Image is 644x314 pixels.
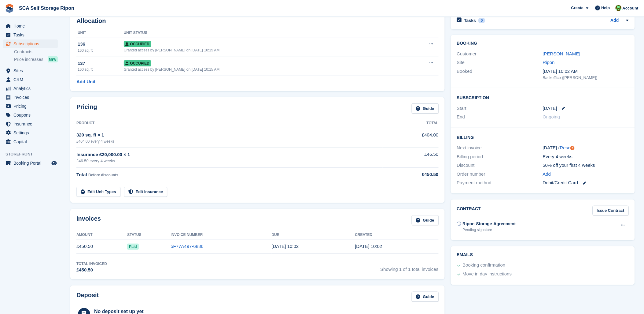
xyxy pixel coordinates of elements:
[593,206,629,216] a: Issue Contract
[3,102,58,110] a: menu
[13,39,50,48] span: Subscriptions
[457,144,543,151] div: Next invoice
[571,5,583,11] span: Create
[457,94,629,100] h2: Subscription
[457,114,543,121] div: End
[127,244,138,250] span: Paid
[457,41,629,46] h2: Booking
[48,56,58,62] div: NEW
[543,162,629,169] div: 50% off your first 4 weeks
[13,75,50,84] span: CRM
[13,102,50,110] span: Pricing
[76,267,107,274] div: £450.50
[355,230,439,240] th: Created
[13,137,50,146] span: Capital
[14,57,43,62] span: Price increases
[543,179,629,186] div: Debit/Credit Card
[76,261,107,267] div: Total Invoiced
[383,148,439,167] td: £46.50
[570,145,575,151] div: Tooltip anchor
[478,18,485,23] div: 0
[3,22,58,30] a: menu
[76,78,95,85] a: Add Unit
[13,159,50,167] span: Booking Portal
[124,187,167,197] a: Edit Insurance
[272,244,299,249] time: 2025-09-05 09:02:37 UTC
[3,120,58,128] a: menu
[623,5,638,11] span: Account
[457,68,543,81] div: Booked
[5,4,14,13] img: stora-icon-8386f47178a22dfd0bd8f6a31ec36ba5ce8667c1dd55bd0f319d3a0aa187defe.svg
[543,60,555,65] a: Ripon
[76,132,383,139] div: 320 sq. ft × 1
[76,240,127,253] td: £450.50
[78,48,124,53] div: 160 sq. ft
[13,120,50,128] span: Insurance
[543,68,629,75] div: [DATE] 10:02 AM
[543,105,557,112] time: 2025-09-04 00:00:00 UTC
[463,271,512,278] div: Move in day instructions
[13,84,50,93] span: Analytics
[543,51,580,56] a: [PERSON_NAME]
[457,171,543,178] div: Order number
[76,151,383,158] div: Insurance £20,000.00 × 1
[17,3,77,13] a: SCA Self Storage Ripon
[88,173,118,177] span: Before discounts
[76,172,87,177] span: Total
[3,75,58,84] a: menu
[412,292,439,302] a: Guide
[76,118,383,128] th: Product
[355,244,382,249] time: 2025-09-04 09:02:37 UTC
[124,28,402,38] th: Unit Status
[13,93,50,102] span: Invoices
[3,39,58,48] a: menu
[457,252,629,257] h2: Emails
[13,22,50,30] span: Home
[457,179,543,186] div: Payment method
[543,144,629,151] div: [DATE] ( )
[412,215,439,225] a: Guide
[3,159,58,167] a: menu
[3,93,58,102] a: menu
[127,230,171,240] th: Status
[76,215,101,225] h2: Invoices
[383,118,439,128] th: Total
[543,153,629,160] div: Every 4 weeks
[3,66,58,75] a: menu
[602,5,610,11] span: Help
[463,262,506,269] div: Booking confirmation
[76,158,383,164] div: £46.50 every 4 weeks
[412,103,439,114] a: Guide
[464,18,476,23] h2: Tasks
[543,75,629,81] div: Backoffice ([PERSON_NAME])
[543,171,551,178] a: Add
[13,66,50,75] span: Sites
[78,60,124,67] div: 137
[124,67,402,72] div: Granted access by [PERSON_NAME] on [DATE] 10:15 AM
[76,292,99,302] h2: Deposit
[3,137,58,146] a: menu
[76,230,127,240] th: Amount
[543,114,560,119] span: Ongoing
[124,60,151,66] span: Occupied
[463,227,516,233] div: Pending signature
[3,84,58,93] a: menu
[13,111,50,119] span: Coupons
[13,31,50,39] span: Tasks
[457,134,629,140] h2: Billing
[76,187,120,197] a: Edit Unit Types
[457,162,543,169] div: Discount
[78,67,124,72] div: 160 sq. ft
[3,31,58,39] a: menu
[76,139,383,144] div: £404.00 every 4 weeks
[14,49,58,55] a: Contracts
[124,41,151,47] span: Occupied
[381,261,439,274] span: Showing 1 of 1 total invoices
[6,151,61,157] span: Storefront
[14,56,58,63] a: Price increases NEW
[457,59,543,66] div: Site
[3,129,58,137] a: menu
[383,128,439,148] td: £404.00
[383,171,439,178] div: £450.50
[457,105,543,112] div: Start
